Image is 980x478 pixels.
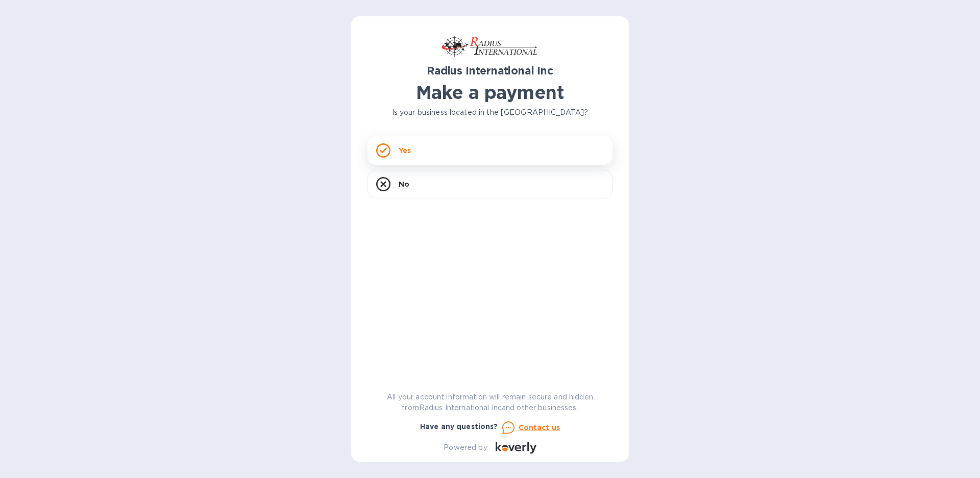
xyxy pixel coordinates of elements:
p: Yes [399,145,411,156]
u: Contact us [519,423,560,432]
b: Radius International Inc [427,64,553,77]
p: All your account information will remain secure and hidden from Radius International Inc and othe... [367,392,612,413]
b: Have any questions? [420,422,498,431]
p: No [399,179,409,189]
p: Powered by [444,442,487,453]
h1: Make a payment [367,82,612,103]
p: Is your business located in the [GEOGRAPHIC_DATA]? [367,107,612,118]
